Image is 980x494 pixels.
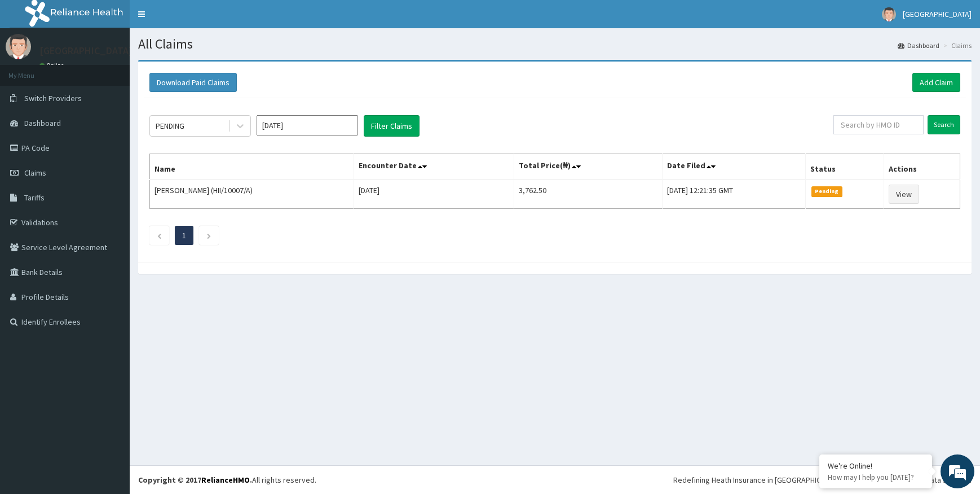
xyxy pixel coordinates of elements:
td: [PERSON_NAME] (HII/10007/A) [150,180,354,209]
img: User Image [882,7,896,21]
span: [GEOGRAPHIC_DATA] [903,9,972,19]
span: Pending [811,186,842,196]
td: [DATE] 12:21:35 GMT [663,180,806,209]
a: Previous page [157,230,162,241]
input: Search by HMO ID [833,115,924,134]
div: PENDING [156,120,184,132]
a: Add Claim [912,73,960,92]
a: Page 1 is your current page [182,230,186,241]
a: Dashboard [898,41,939,50]
footer: All rights reserved. [130,465,980,494]
a: RelianceHMO [201,475,250,485]
input: Search [928,115,960,134]
h1: All Claims [138,37,972,51]
td: 3,762.50 [514,180,662,209]
a: Next page [206,230,211,241]
span: Dashboard [24,118,61,128]
span: Switch Providers [24,93,82,103]
span: Claims [24,168,46,178]
td: [DATE] [354,180,514,209]
th: Name [150,154,354,180]
a: Online [39,62,67,69]
th: Actions [884,154,960,180]
th: Status [806,154,884,180]
th: Date Filed [663,154,806,180]
img: User Image [6,34,31,59]
div: We're Online! [828,461,924,471]
div: Redefining Heath Insurance in [GEOGRAPHIC_DATA] using Telemedicine and Data Science! [673,474,972,486]
p: [GEOGRAPHIC_DATA] [39,46,133,56]
a: View [889,185,919,204]
strong: Copyright © 2017 . [138,475,252,485]
input: Select Month and Year [257,115,358,135]
th: Encounter Date [354,154,514,180]
span: Tariffs [24,193,45,203]
p: How may I help you today? [828,473,924,482]
li: Claims [941,41,972,50]
button: Download Paid Claims [149,73,237,92]
button: Filter Claims [364,115,420,137]
th: Total Price(₦) [514,154,662,180]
